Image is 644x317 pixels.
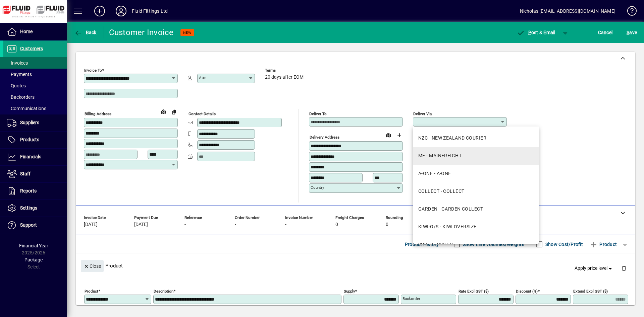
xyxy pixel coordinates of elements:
[235,222,236,227] span: -
[418,135,486,142] div: NZC - NEW ZEALAND COURIER
[413,147,539,165] mat-option: MF - MAINFREIGHT
[413,129,539,147] mat-option: NZC - NEW ZEALAND COURIER
[459,289,489,294] mat-label: Rate excl GST ($)
[586,238,620,250] button: Product
[132,6,168,16] div: Fluid Fittings Ltd
[7,94,35,100] span: Backorders
[335,222,338,227] span: 0
[3,80,67,91] a: Quotes
[413,182,539,200] mat-option: COLLECT - COLLECT
[3,132,67,148] a: Products
[20,205,37,211] span: Settings
[311,185,324,190] mat-label: Country
[590,239,617,250] span: Product
[309,111,327,116] mat-label: Deliver To
[84,261,101,272] span: Close
[24,257,43,262] span: Package
[418,188,464,195] div: COLLECT - COLLECT
[72,26,98,38] button: Back
[7,72,32,77] span: Payments
[544,241,583,248] label: Show Cost/Profit
[3,103,67,114] a: Communications
[528,30,531,35] span: P
[418,206,483,213] div: GARDEN - GARDEN COLLECT
[386,222,388,227] span: 0
[517,30,555,35] span: ost & Email
[20,137,39,142] span: Products
[20,29,33,34] span: Home
[3,91,67,103] a: Backorders
[265,75,304,80] span: 20 days after EOM
[616,265,632,271] app-page-header-button: Delete
[402,238,442,250] button: Product History
[265,68,305,73] span: Terms
[3,217,67,234] a: Support
[344,289,355,294] mat-label: Supply
[616,260,632,276] button: Delete
[418,152,462,159] div: MF - MAINFREIGHT
[67,26,104,38] app-page-header-button: Back
[418,223,477,230] div: KIWI-O/S - KIWI OVERSIZE
[596,26,614,38] button: Cancel
[520,6,615,16] div: Nicholas [EMAIL_ADDRESS][DOMAIN_NAME]
[109,27,174,38] div: Customer Invoice
[3,149,67,165] a: Financials
[20,154,41,159] span: Financials
[3,183,67,200] a: Reports
[394,130,405,141] button: Choose address
[3,200,67,217] a: Settings
[84,68,102,73] mat-label: Invoice To
[405,239,439,250] span: Product History
[81,260,104,272] button: Close
[134,222,148,227] span: [DATE]
[462,241,524,248] label: Show Line Volumes/Weights
[20,46,43,51] span: Customers
[627,27,637,38] span: ave
[413,236,539,253] mat-option: SUB60 - SUB 60
[413,165,539,182] mat-option: A-ONE - A-ONE
[79,263,105,269] app-page-header-button: Close
[84,222,98,227] span: [DATE]
[622,1,636,23] a: Knowledge Base
[513,26,559,38] button: Post & Email
[158,106,169,117] a: View on map
[575,265,613,272] span: Apply price level
[3,166,67,182] a: Staff
[110,5,132,17] button: Profile
[20,222,37,228] span: Support
[3,23,67,40] a: Home
[3,57,67,69] a: Invoices
[169,106,179,117] button: Copy to Delivery address
[7,106,46,111] span: Communications
[154,289,173,294] mat-label: Description
[3,114,67,131] a: Suppliers
[418,170,451,177] div: A-ONE - A-ONE
[184,222,186,227] span: -
[74,30,97,35] span: Back
[598,27,613,38] span: Cancel
[413,111,432,116] mat-label: Deliver via
[3,69,67,80] a: Payments
[627,30,629,35] span: S
[413,218,539,236] mat-option: KIWI-O/S - KIWI OVERSIZE
[573,289,608,294] mat-label: Extend excl GST ($)
[19,243,48,248] span: Financial Year
[625,26,639,38] button: Save
[285,222,286,227] span: -
[516,289,538,294] mat-label: Discount (%)
[383,130,394,140] a: View on map
[89,5,110,17] button: Add
[7,83,26,88] span: Quotes
[418,241,453,248] div: SUB60 - SUB 60
[76,253,635,278] div: Product
[183,30,192,35] span: NEW
[20,171,31,176] span: Staff
[7,60,28,66] span: Invoices
[402,296,420,301] mat-label: Backorder
[20,120,39,125] span: Suppliers
[572,262,616,274] button: Apply price level
[199,75,206,80] mat-label: Attn
[413,200,539,218] mat-option: GARDEN - GARDEN COLLECT
[85,289,98,294] mat-label: Product
[20,188,37,193] span: Reports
